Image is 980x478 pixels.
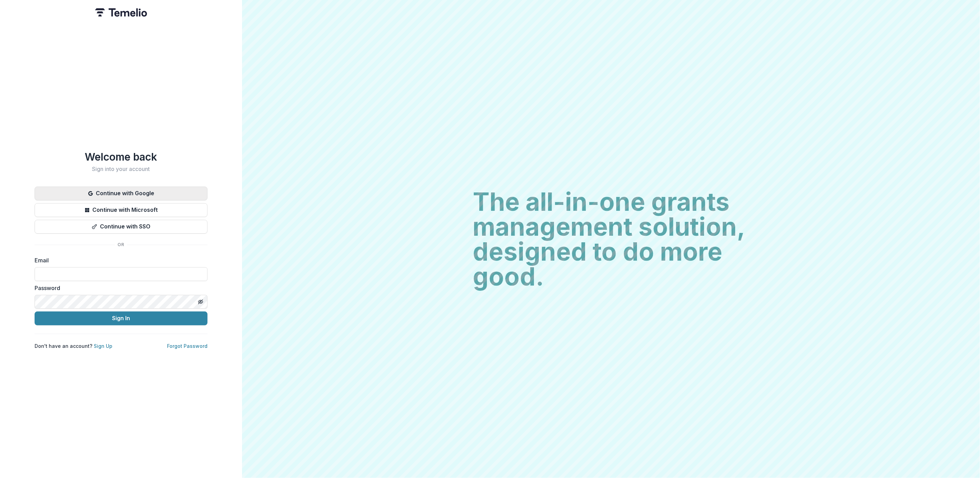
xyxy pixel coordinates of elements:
label: Email [35,256,203,264]
button: Toggle password visibility [195,296,206,307]
a: Forgot Password [167,343,207,349]
button: Continue with Microsoft [35,203,207,217]
p: Don't have an account? [35,342,112,350]
h2: Sign into your account [35,166,207,172]
label: Password [35,284,203,292]
button: Continue with Google [35,187,207,200]
img: Temelio [95,8,147,17]
a: Sign Up [94,343,112,349]
h1: Welcome back [35,151,207,163]
button: Sign In [35,312,207,325]
button: Continue with SSO [35,220,207,234]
